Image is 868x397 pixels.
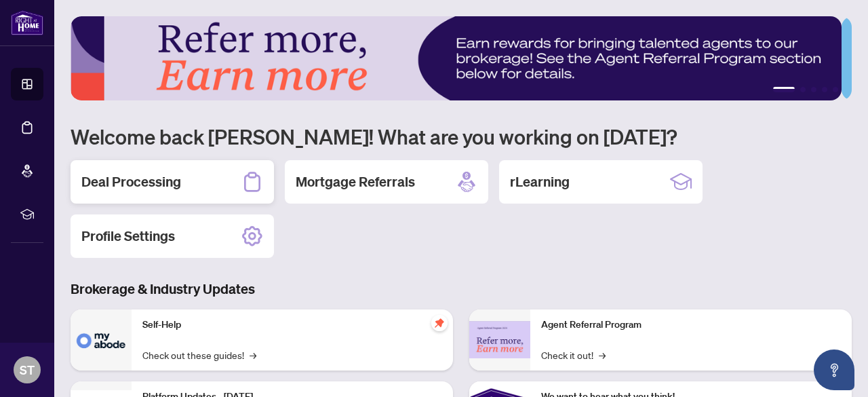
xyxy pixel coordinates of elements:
[822,87,827,92] button: 4
[81,227,175,246] h2: Profile Settings
[800,87,806,92] button: 2
[11,10,43,35] img: logo
[71,280,852,299] h3: Brokerage & Industry Updates
[833,87,838,92] button: 5
[71,16,842,100] img: Slide 0
[814,349,854,390] button: Open asap
[431,315,448,331] span: pushpin
[469,321,530,358] img: Agent Referral Program
[510,172,570,191] h2: rLearning
[541,318,841,333] p: Agent Referral Program
[773,87,795,92] button: 1
[599,347,606,362] span: →
[71,124,852,149] h1: Welcome back [PERSON_NAME]! What are you working on [DATE]?
[811,87,816,92] button: 3
[296,172,415,191] h2: Mortgage Referrals
[71,309,132,371] img: Self-Help
[250,347,256,362] span: →
[20,360,35,379] span: ST
[142,347,256,362] a: Check out these guides!→
[142,318,442,333] p: Self-Help
[541,347,606,362] a: Check it out!→
[81,172,181,191] h2: Deal Processing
